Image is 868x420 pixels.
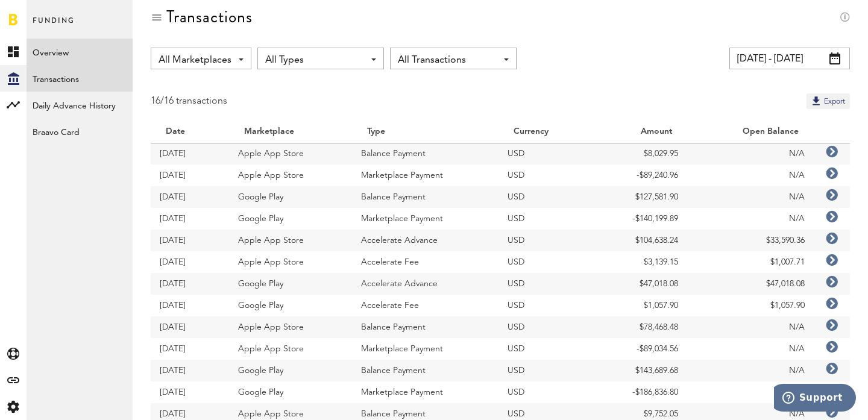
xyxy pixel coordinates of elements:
td: USD [498,338,594,360]
td: USD [498,273,594,295]
td: [DATE] [151,143,229,165]
td: USD [498,186,594,208]
td: Apple App Store [229,230,352,251]
span: All Types [265,50,364,71]
td: N/A [687,381,814,403]
td: USD [498,165,594,186]
th: Marketplace [229,121,352,143]
td: N/A [687,165,814,186]
td: Marketplace Payment [352,381,498,403]
td: $127,581.90 [594,186,687,208]
td: Marketplace Payment [352,338,498,360]
td: Google Play [229,273,352,295]
th: Currency [498,121,594,143]
td: USD [498,316,594,338]
td: $1,057.90 [594,295,687,316]
td: Apple App Store [229,338,352,360]
td: USD [498,381,594,403]
td: $8,029.95 [594,143,687,165]
td: Google Play [229,208,352,230]
span: All Marketplaces [159,50,231,71]
td: Accelerate Advance [352,230,498,251]
td: Marketplace Payment [352,165,498,186]
span: All Transactions [398,50,497,71]
td: Apple App Store [229,165,352,186]
a: Overview [27,39,133,65]
td: $33,590.36 [687,230,814,251]
td: [DATE] [151,338,229,360]
td: Apple App Store [229,143,352,165]
a: Braavo Card [27,118,133,145]
th: Amount [594,121,687,143]
td: Marketplace Payment [352,208,498,230]
td: Google Play [229,295,352,316]
td: Google Play [229,381,352,403]
td: Google Play [229,186,352,208]
td: Accelerate Fee [352,295,498,316]
td: USD [498,230,594,251]
th: Date [151,121,229,143]
td: USD [498,143,594,165]
td: $1,057.90 [687,295,814,316]
td: Balance Payment [352,186,498,208]
td: [DATE] [151,208,229,230]
td: [DATE] [151,273,229,295]
td: Google Play [229,360,352,381]
th: Open Balance [687,121,814,143]
td: Accelerate Fee [352,251,498,273]
td: $47,018.08 [687,273,814,295]
td: $78,468.48 [594,316,687,338]
td: Accelerate Advance [352,273,498,295]
td: N/A [687,143,814,165]
td: $104,638.24 [594,230,687,251]
img: Export [810,95,822,107]
td: [DATE] [151,165,229,186]
div: 16/16 transactions [151,93,227,109]
td: Balance Payment [352,360,498,381]
iframe: Opens a widget where you can find more information [774,384,856,414]
td: -$89,240.96 [594,165,687,186]
td: Apple App Store [229,316,352,338]
div: Transactions [166,7,253,27]
td: $3,139.15 [594,251,687,273]
td: N/A [687,316,814,338]
button: Export [807,93,850,109]
td: Balance Payment [352,316,498,338]
td: [DATE] [151,230,229,251]
td: Apple App Store [229,251,352,273]
td: $47,018.08 [594,273,687,295]
td: USD [498,295,594,316]
td: $143,689.68 [594,360,687,381]
td: Balance Payment [352,143,498,165]
td: N/A [687,338,814,360]
td: USD [498,208,594,230]
td: N/A [687,208,814,230]
td: [DATE] [151,360,229,381]
th: Type [352,121,498,143]
a: Transactions [27,65,133,92]
td: $1,007.71 [687,251,814,273]
td: -$140,199.89 [594,208,687,230]
td: -$89,034.56 [594,338,687,360]
td: [DATE] [151,316,229,338]
td: N/A [687,186,814,208]
td: -$186,836.80 [594,381,687,403]
td: USD [498,251,594,273]
td: N/A [687,360,814,381]
td: [DATE] [151,381,229,403]
a: Daily Advance History [27,92,133,118]
span: Funding [33,13,75,39]
td: [DATE] [151,251,229,273]
td: [DATE] [151,186,229,208]
td: USD [498,360,594,381]
td: [DATE] [151,295,229,316]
